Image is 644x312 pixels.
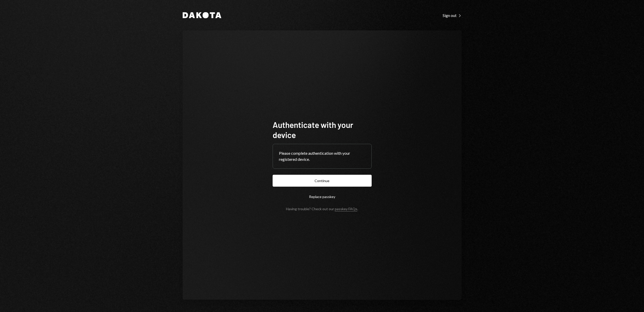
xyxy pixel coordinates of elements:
button: Replace passkey [273,191,372,203]
a: passkey FAQs [335,207,357,211]
div: Sign out [443,13,462,18]
div: Please complete authentication with your registered device. [279,150,365,162]
div: Having trouble? Check out our . [286,207,358,211]
a: Sign out [443,12,462,18]
h1: Authenticate with your device [273,120,372,140]
button: Continue [273,175,372,187]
